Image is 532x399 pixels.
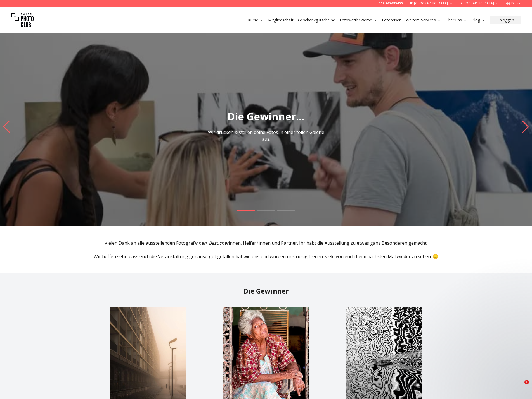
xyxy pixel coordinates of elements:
iframe: Intercom live chat [513,380,526,393]
a: Kurse [248,17,264,23]
button: Mitgliedschaft [266,16,296,24]
h2: Die Gewinner [92,287,441,295]
a: Fotoreisen [382,17,401,23]
button: Kurse [246,16,266,24]
button: Weitere Services [404,16,443,24]
a: Über uns [446,17,467,23]
button: Einloggen [490,16,521,24]
button: Fotowettbewerbe [337,16,380,24]
p: Wir hoffen sehr, dass euch die Veranstaltung genauso gut gefallen hat wie uns und würden uns ries... [92,253,441,260]
img: Swiss photo club [11,9,34,31]
button: Blog [469,16,488,24]
p: Vielen Dank an alle ausstellenden Fotograf innen, Helfer*innen und Partner. Ihr habt die Ausstell... [92,240,441,246]
a: Weitere Services [406,17,441,23]
p: Wir drucken & stellen deine Fotos in einer tollen Galerie aus. [204,129,329,142]
a: Fotowettbewerbe [340,17,377,23]
button: Fotoreisen [380,16,404,24]
a: Geschenkgutscheine [298,17,335,23]
a: 069 247495455 [379,1,403,6]
button: Über uns [443,16,469,24]
a: Mitgliedschaft [268,17,294,23]
span: 1 [524,380,529,384]
em: innen, Besucher [195,240,229,246]
a: Blog [472,17,485,23]
button: Geschenkgutscheine [296,16,337,24]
